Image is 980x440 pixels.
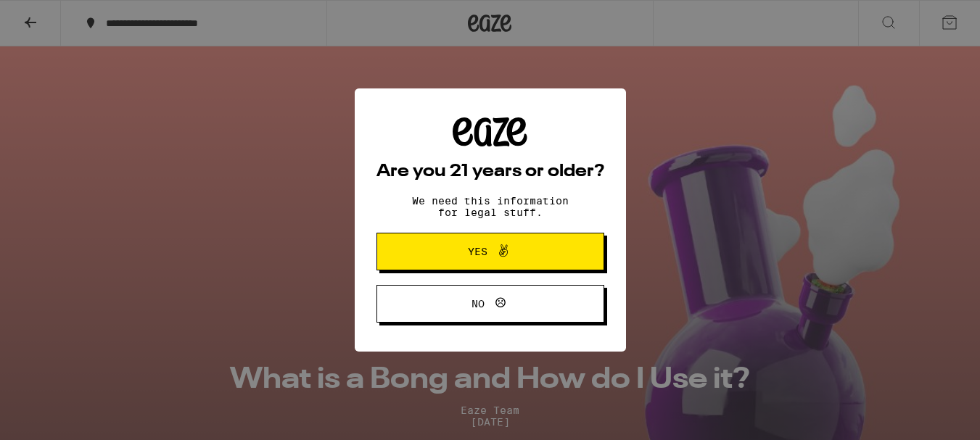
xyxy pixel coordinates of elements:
button: Yes [376,233,604,270]
p: We need this information for legal stuff. [400,195,581,218]
h2: Are you 21 years or older? [376,163,604,180]
span: Yes [468,246,487,257]
button: No [376,285,604,323]
span: No [472,299,485,309]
